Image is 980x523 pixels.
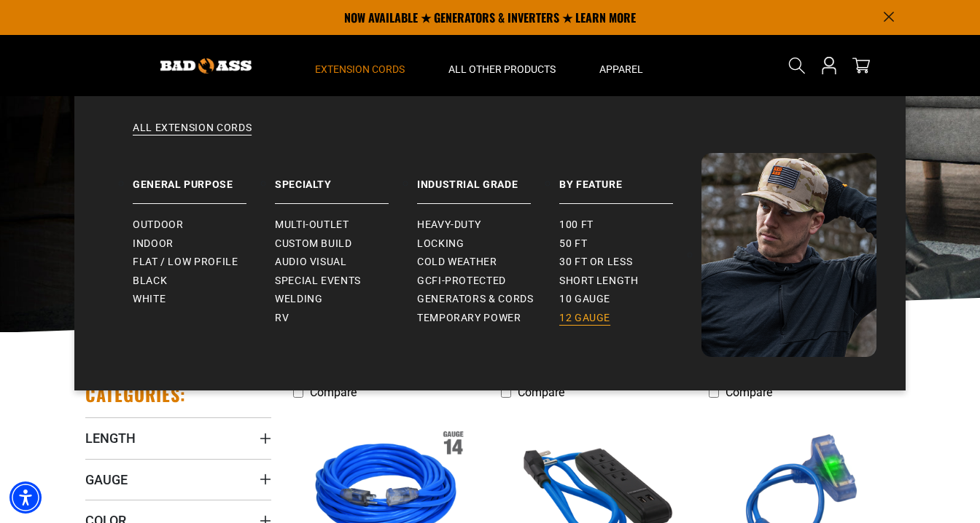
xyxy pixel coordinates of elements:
summary: Apparel [577,35,665,96]
span: RV [275,312,289,325]
span: Welding [275,293,322,306]
span: Custom Build [275,237,352,251]
span: Locking [417,237,464,251]
a: White [133,290,275,309]
a: Short Length [559,272,701,291]
span: Heavy-Duty [417,219,481,232]
span: White [133,293,166,306]
span: Compare [726,385,772,399]
a: Black [133,272,275,291]
span: Extension Cords [315,63,405,76]
span: 50 ft [559,237,587,251]
a: By Feature [559,153,701,204]
a: Industrial Grade [417,153,559,204]
a: Audio Visual [275,253,417,272]
summary: Extension Cords [293,35,427,96]
span: Compare [518,385,564,399]
a: Welding [275,290,417,309]
span: Generators & Cords [417,293,534,306]
span: Outdoor [133,219,183,232]
a: 12 gauge [559,309,701,328]
a: Custom Build [275,235,417,253]
h2: Categories: [85,383,186,406]
a: Indoor [133,235,275,253]
span: 10 gauge [559,293,610,306]
img: Bad Ass Extension Cords [701,153,876,357]
span: GCFI-Protected [417,275,506,288]
a: Specialty [275,153,417,204]
summary: All Other Products [427,35,577,96]
span: 12 gauge [559,312,610,325]
span: Length [85,430,136,447]
a: General Purpose [133,153,275,204]
a: Heavy-Duty [417,216,559,235]
span: Compare [310,385,357,399]
a: Cold Weather [417,253,559,272]
span: Indoor [133,237,174,251]
a: Locking [417,235,559,253]
a: Open this option [817,35,841,96]
a: 30 ft or less [559,253,701,272]
a: 50 ft [559,235,701,253]
span: Multi-Outlet [275,219,349,232]
span: Apparel [599,63,643,76]
a: Multi-Outlet [275,216,417,235]
a: Flat / Low Profile [133,253,275,272]
a: All Extension Cords [104,121,876,153]
a: GCFI-Protected [417,272,559,291]
a: 100 ft [559,216,701,235]
a: Special Events [275,272,417,291]
span: Flat / Low Profile [133,256,238,269]
a: RV [275,309,417,328]
span: Short Length [559,275,639,288]
summary: Length [85,417,271,458]
img: Bad Ass Extension Cords [160,58,252,74]
summary: Gauge [85,459,271,500]
div: Accessibility Menu [9,481,42,514]
span: 30 ft or less [559,256,632,269]
summary: Search [785,54,809,77]
a: Generators & Cords [417,290,559,309]
a: Temporary Power [417,309,559,328]
a: cart [849,57,873,74]
span: Audio Visual [275,256,347,269]
span: 100 ft [559,219,594,232]
span: Gauge [85,471,128,488]
span: All Other Products [448,63,556,76]
span: Special Events [275,275,361,288]
span: Black [133,275,167,288]
span: Temporary Power [417,312,521,325]
span: Cold Weather [417,256,497,269]
a: Outdoor [133,216,275,235]
a: 10 gauge [559,290,701,309]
